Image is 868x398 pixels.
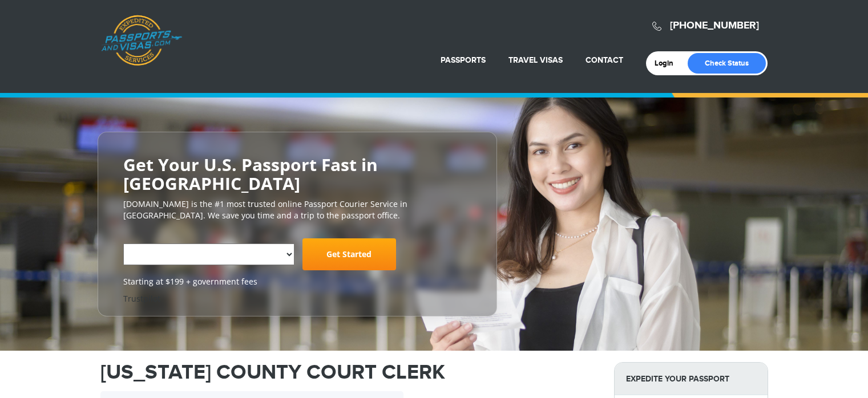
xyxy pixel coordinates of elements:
[101,15,182,66] a: Passports & [DOMAIN_NAME]
[123,276,471,287] span: Starting at $199 + government fees
[302,238,396,270] a: Get Started
[670,19,759,32] a: [PHONE_NUMBER]
[508,55,563,65] a: Travel Visas
[688,53,766,74] a: Check Status
[123,293,160,304] a: Trustpilot
[655,59,681,68] a: Login
[615,363,768,395] strong: Expedite Your Passport
[441,55,486,65] a: Passports
[123,198,471,221] p: [DOMAIN_NAME] is the #1 most trusted online Passport Courier Service in [GEOGRAPHIC_DATA]. We sav...
[586,55,623,65] a: Contact
[100,362,597,383] h1: [US_STATE] COUNTY COURT CLERK
[123,155,471,193] h2: Get Your U.S. Passport Fast in [GEOGRAPHIC_DATA]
